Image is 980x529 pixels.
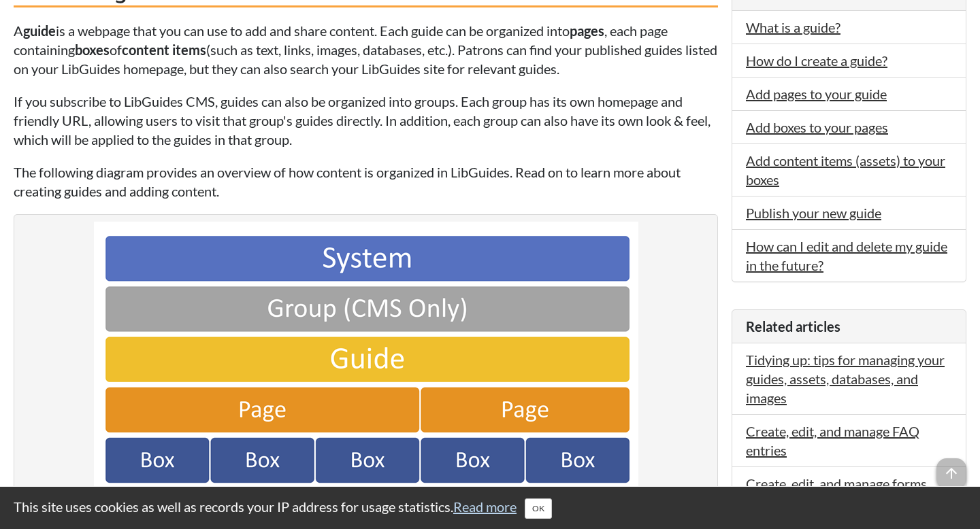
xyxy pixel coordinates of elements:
[14,163,718,201] p: The following diagram provides an overview of how content is organized in LibGuides. Read on to l...
[746,119,888,135] a: Add boxes to your pages
[936,460,966,476] a: arrow_upward
[525,498,552,519] button: Close
[936,458,966,488] span: arrow_upward
[746,423,919,458] a: Create, edit, and manage FAQ entries
[746,52,887,69] a: How do I create a guide?
[14,21,718,78] p: A is a webpage that you can use to add and share content. Each guide can be organized into , each...
[570,22,604,39] strong: pages
[453,498,517,515] a: Read more
[746,205,881,221] a: Publish your new guide
[746,238,947,273] a: How can I edit and delete my guide in the future?
[122,41,206,58] strong: content items
[14,92,718,149] p: If you subscribe to LibGuides CMS, guides can also be organized into groups. Each group has its o...
[23,22,56,39] strong: guide
[75,41,110,58] strong: boxes
[746,19,840,35] a: What is a guide?
[746,475,927,492] a: Create, edit, and manage forms
[746,318,840,335] span: Related articles
[746,86,887,102] a: Add pages to your guide
[746,152,945,188] a: Add content items (assets) to your boxes
[746,352,945,406] a: Tidying up: tips for managing your guides, assets, databases, and images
